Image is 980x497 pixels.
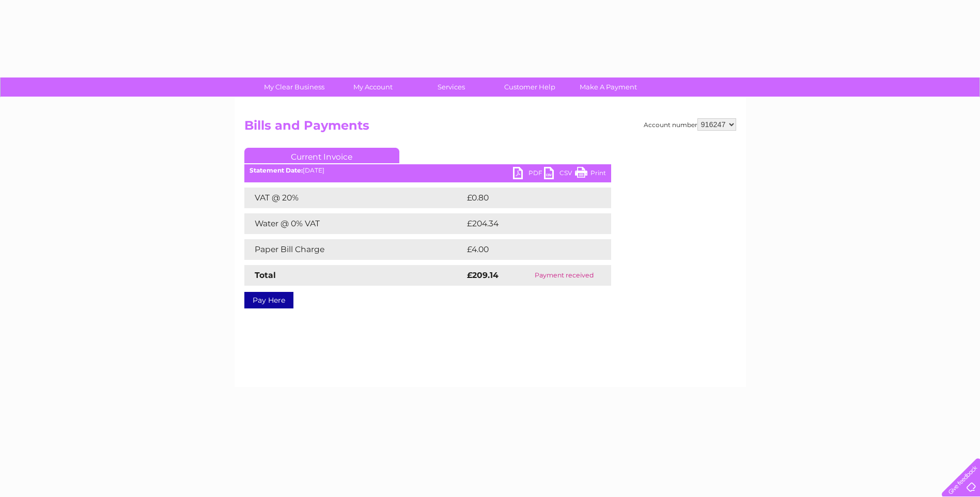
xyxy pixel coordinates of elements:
strong: £209.14 [467,270,499,280]
b: Statement Date: [250,166,303,174]
a: CSV [544,167,575,182]
td: £4.00 [464,239,587,260]
a: Make A Payment [566,77,651,97]
td: £204.34 [464,213,593,234]
td: VAT @ 20% [244,188,464,208]
a: PDF [513,167,544,182]
td: £0.80 [464,188,587,208]
td: Water @ 0% VAT [244,213,464,234]
a: Print [575,167,606,182]
strong: Total [255,270,276,280]
a: My Clear Business [252,77,337,97]
h2: Bills and Payments [244,118,736,138]
div: Account number [644,118,736,131]
div: [DATE] [244,167,611,174]
td: Payment received [518,265,611,286]
a: Services [409,77,494,97]
a: My Account [330,77,415,97]
a: Current Invoice [244,148,399,163]
a: Pay Here [244,292,293,308]
td: Paper Bill Charge [244,239,464,260]
a: Customer Help [487,77,572,97]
